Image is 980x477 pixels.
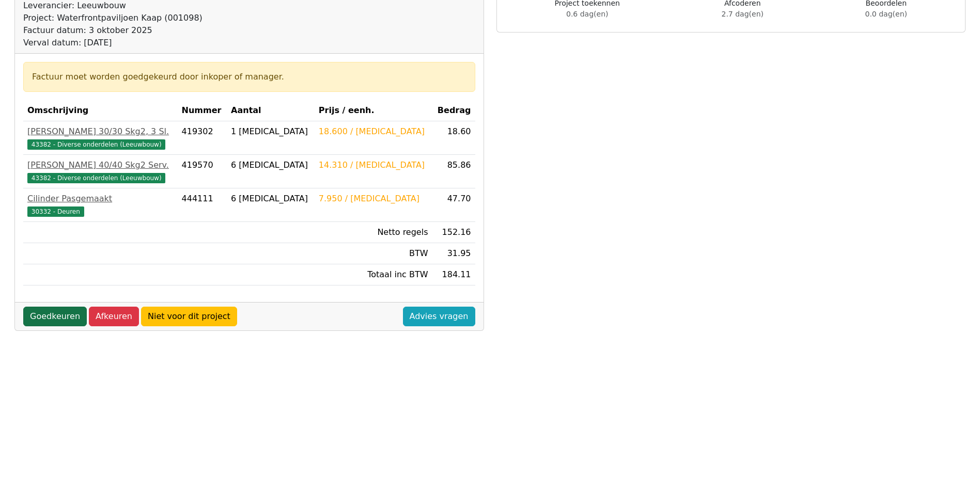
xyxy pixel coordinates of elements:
div: [PERSON_NAME] 40/40 Skg2 Serv. [27,159,174,171]
div: Factuur datum: 3 oktober 2025 [23,24,203,37]
div: [PERSON_NAME] 30/30 Skg2, 3 Sl. [27,125,174,138]
a: Advies vragen [403,307,475,326]
a: [PERSON_NAME] 30/30 Skg2, 3 Sl.43382 - Diverse onderdelen (Leeuwbouw) [27,125,174,150]
td: 85.86 [432,155,475,188]
td: 47.70 [432,188,475,222]
span: 2.7 dag(en) [722,10,764,18]
td: Totaal inc BTW [315,264,432,285]
div: Verval datum: [DATE] [23,37,203,49]
span: 0.6 dag(en) [566,10,608,18]
div: Factuur moet worden goedgekeurd door inkoper of manager. [32,71,466,83]
span: 43382 - Diverse onderdelen (Leeuwbouw) [27,139,165,150]
td: 152.16 [432,222,475,243]
div: Project: Waterfrontpaviljoen Kaap (001098) [23,12,203,24]
a: Niet voor dit project [141,307,237,326]
a: Afkeuren [89,307,139,326]
span: 30332 - Deuren [27,206,84,217]
a: [PERSON_NAME] 40/40 Skg2 Serv.43382 - Diverse onderdelen (Leeuwbouw) [27,159,174,184]
td: 31.95 [432,243,475,264]
span: 43382 - Diverse onderdelen (Leeuwbouw) [27,173,165,183]
div: 6 [MEDICAL_DATA] [231,193,310,205]
div: 18.600 / [MEDICAL_DATA] [319,125,428,138]
div: 7.950 / [MEDICAL_DATA] [319,193,428,205]
a: Cilinder Pasgemaakt30332 - Deuren [27,193,174,217]
div: 14.310 / [MEDICAL_DATA] [319,159,428,171]
td: Netto regels [315,222,432,243]
div: 6 [MEDICAL_DATA] [231,159,310,171]
td: 18.60 [432,121,475,155]
th: Nummer [178,100,227,121]
a: Goedkeuren [23,307,87,326]
div: Cilinder Pasgemaakt [27,193,174,205]
div: 1 [MEDICAL_DATA] [231,125,310,138]
span: 0.0 dag(en) [865,10,907,18]
th: Omschrijving [23,100,178,121]
td: 419302 [178,121,227,155]
td: 184.11 [432,264,475,285]
td: 444111 [178,188,227,222]
td: BTW [315,243,432,264]
th: Aantal [227,100,315,121]
th: Prijs / eenh. [315,100,432,121]
th: Bedrag [432,100,475,121]
td: 419570 [178,155,227,188]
